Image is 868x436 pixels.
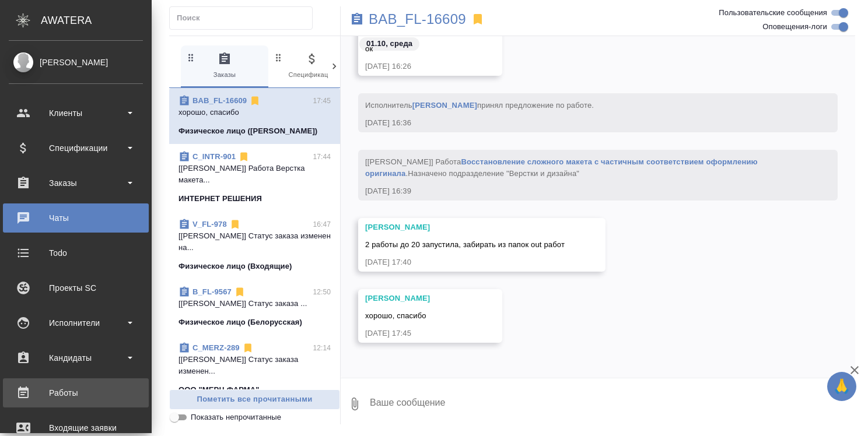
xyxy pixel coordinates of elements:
[192,152,236,161] a: C_INTR-901
[169,279,340,335] div: B_FL-956712:50[[PERSON_NAME]] Статус заказа ...Физическое лицо (Белорусская)
[365,157,760,178] span: [[PERSON_NAME]] Работа .
[185,52,264,80] span: Заказы
[9,174,143,192] div: Заказы
[365,293,461,304] div: [PERSON_NAME]
[178,298,331,310] p: [[PERSON_NAME]] Статус заказа ...
[365,117,797,129] div: [DATE] 16:36
[365,157,760,178] a: Восстановление сложного макета с частичным соответствием оформлению оригинала
[3,203,149,233] a: Чаты
[176,393,334,406] span: Пометить все прочитанными
[178,261,292,272] p: Физическое лицо (Входящие)
[192,343,240,352] a: C_MERZ-289
[9,104,143,122] div: Клиенты
[9,244,143,262] div: Todo
[178,107,331,118] p: хорошо, спасибо
[9,279,143,297] div: Проекты SC
[178,354,331,377] p: [[PERSON_NAME]] Статус заказа изменен...
[412,101,477,110] a: [PERSON_NAME]
[313,342,331,354] p: 12:14
[313,95,331,107] p: 17:45
[178,125,317,137] p: Физическое лицо ([PERSON_NAME])
[41,9,152,32] div: AWATERA
[313,219,331,230] p: 16:47
[178,384,260,396] p: ООО "МЕРЦ ФАРМА"
[762,21,827,33] span: Оповещения-логи
[229,219,241,230] svg: Отписаться
[249,95,261,107] svg: Отписаться
[313,286,331,298] p: 12:50
[234,286,246,298] svg: Отписаться
[3,273,149,303] a: Проекты SC
[191,412,281,423] span: Показать непрочитанные
[169,389,340,410] button: Пометить все прочитанными
[9,314,143,332] div: Исполнители
[177,10,312,26] input: Поиск
[192,220,227,228] a: V_FL-978
[9,384,143,402] div: Работы
[178,163,331,186] p: [[PERSON_NAME]] Работа Верстка макета...
[369,13,466,25] a: BAB_FL-16609
[192,287,232,296] a: B_FL-9567
[3,378,149,407] a: Работы
[9,56,143,69] div: [PERSON_NAME]
[242,342,254,354] svg: Отписаться
[365,256,565,268] div: [DATE] 17:40
[178,317,302,328] p: Физическое лицо (Белорусская)
[273,52,351,80] span: Спецификации
[365,101,594,110] span: Исполнитель принял предложение по работе .
[719,7,827,19] span: Пользовательские сообщения
[365,221,565,233] div: [PERSON_NAME]
[3,238,149,268] a: Todo
[365,240,565,249] span: 2 работы до 20 запустила, забирать из папок out работ
[408,169,579,178] span: Назначено подразделение "Верстки и дизайна"
[366,38,412,50] p: 01.10, среда
[365,328,461,339] div: [DATE] 17:45
[365,185,797,197] div: [DATE] 16:39
[192,96,247,105] a: BAB_FL-16609
[238,151,250,163] svg: Отписаться
[273,52,284,63] svg: Зажми и перетащи, чтобы поменять порядок вкладок
[9,209,143,227] div: Чаты
[832,374,852,399] span: 🙏
[178,193,262,205] p: ИНТЕРНЕТ РЕШЕНИЯ
[169,144,340,212] div: C_INTR-90117:44[[PERSON_NAME]] Работа Верстка макета...ИНТЕРНЕТ РЕШЕНИЯ
[9,349,143,367] div: Кандидаты
[9,139,143,157] div: Спецификации
[827,372,856,401] button: 🙏
[169,335,340,403] div: C_MERZ-28912:14[[PERSON_NAME]] Статус заказа изменен...ООО "МЕРЦ ФАРМА"
[313,151,331,163] p: 17:44
[365,61,461,72] div: [DATE] 16:26
[365,311,426,320] span: хорошо, спасибо
[178,230,331,254] p: [[PERSON_NAME]] Статус заказа изменен на...
[169,88,340,144] div: BAB_FL-1660917:45хорошо, спасибоФизическое лицо ([PERSON_NAME])
[169,212,340,279] div: V_FL-97816:47[[PERSON_NAME]] Статус заказа изменен на...Физическое лицо (Входящие)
